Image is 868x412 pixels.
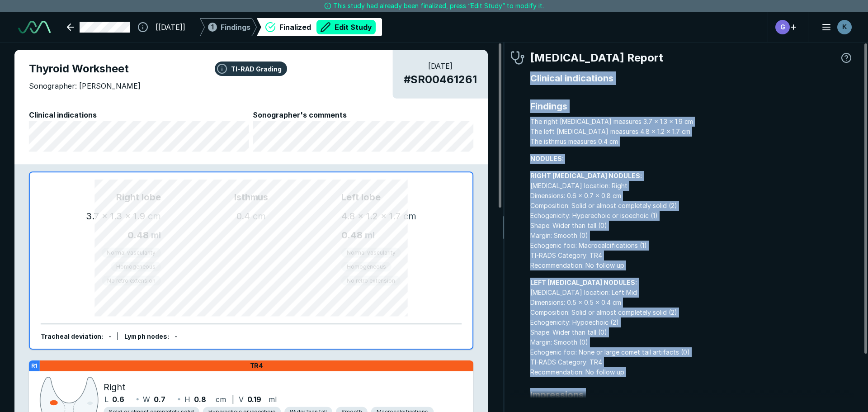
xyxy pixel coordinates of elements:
[112,394,124,405] span: 0.6
[837,20,852,34] div: avatar-name
[347,276,395,284] span: No retro extension
[124,333,169,341] span: Lymph nodes :
[211,22,214,32] span: 1
[116,262,156,270] span: Homogeneous
[530,117,854,147] span: The right [MEDICAL_DATA] measures 3.7 x 1.3 x 1.9 cm The left [MEDICAL_DATA] measures 4.8 x 1.2 x...
[161,190,341,204] span: Isthmus
[117,332,119,342] div: |
[29,61,473,77] span: Thyroid Worksheet
[14,17,54,37] a: See-Mode Logo
[107,276,156,284] span: No retro extension
[530,71,854,85] span: Clinical indications
[239,394,244,405] span: V
[86,211,146,222] span: 3.7 x 1.3 x 1.9
[341,230,363,241] span: 0.48
[404,61,477,71] span: [DATE]
[107,249,156,257] span: Normal vascularity
[156,22,185,33] span: [[DATE]]
[530,388,854,402] span: Impressions
[404,71,477,88] span: # SR00461261
[184,394,190,405] span: H
[154,394,165,405] span: 0.7
[194,394,206,405] span: 0.8
[104,394,108,405] span: L
[127,230,149,241] span: 0.48
[530,278,854,377] span: [MEDICAL_DATA] location: Left Mid Dimensions: 0.5 x 0.5 x 0.4 cm Composition: Solid or almost com...
[365,230,375,241] span: ml
[403,211,416,222] span: cm
[780,22,785,32] span: G
[236,211,250,222] span: 0.4
[530,172,642,180] strong: RIGHT [MEDICAL_DATA] NODULES:
[175,333,177,341] span: -
[347,249,396,257] span: Normal vascularity
[41,333,104,341] span: Tracheal deviation :
[104,380,126,394] span: Right
[530,155,564,162] strong: NODULES:
[253,211,266,222] span: cm
[316,20,376,34] button: Edit Study
[216,394,226,405] span: cm
[29,81,141,91] span: Sonographer: [PERSON_NAME]
[347,262,386,270] span: Homogeneous
[333,1,544,11] span: This study had already been finalized, press “Edit Study” to modify it.
[52,190,161,204] span: Right lobe
[279,20,376,34] div: Finalized
[148,211,161,222] span: cm
[108,332,111,342] div: -
[341,190,451,204] span: Left lobe
[530,50,663,66] span: [MEDICAL_DATA] Report
[247,394,262,405] span: 0.19
[530,99,854,113] span: Findings
[842,22,847,32] span: K
[530,171,854,270] span: [MEDICAL_DATA] location: Right Dimensions: 0.6 x 0.7 x 0.8 cm Composition: Solid or almost comple...
[31,362,38,369] strong: R1
[257,18,382,36] div: FinalizedEdit Study
[341,211,401,222] span: 4.8 x 1.2 x 1.7
[143,394,150,405] span: W
[151,230,161,241] span: ml
[221,22,250,33] span: Findings
[269,394,277,405] span: ml
[816,18,854,36] button: avatar-name
[250,362,264,370] span: TR4
[29,109,250,120] span: Clinical indications
[232,395,234,404] span: |
[253,109,473,120] span: Sonographer's comments
[530,279,637,286] strong: LEFT [MEDICAL_DATA] NODULES:
[200,18,257,36] div: 1Findings
[775,20,790,34] div: avatar-name
[215,62,287,76] button: TI-RAD Grading
[18,21,51,33] img: See-Mode Logo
